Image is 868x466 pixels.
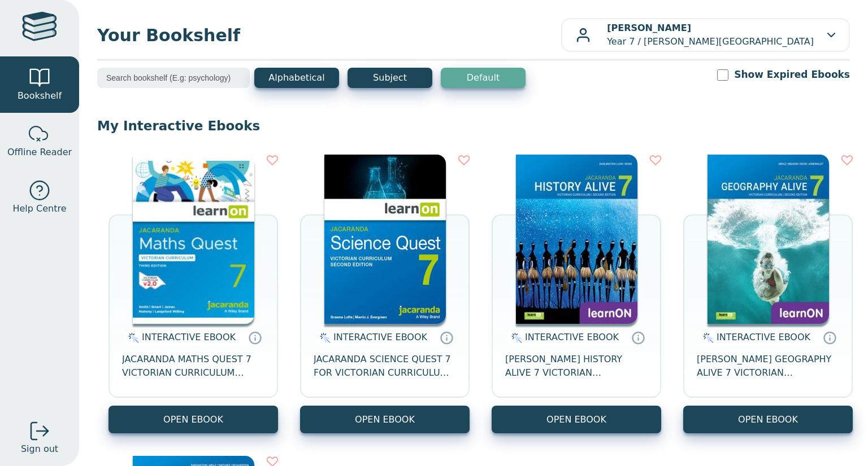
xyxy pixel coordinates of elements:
p: Year 7 / [PERSON_NAME][GEOGRAPHIC_DATA] [607,21,814,49]
b: [PERSON_NAME] [607,23,691,33]
button: Alphabetical [254,68,339,88]
span: INTERACTIVE EBOOK [333,332,427,342]
span: Bookshelf [18,89,62,103]
img: interactive.svg [316,331,331,345]
button: Subject [348,68,432,88]
a: Interactive eBooks are accessed online via the publisher’s portal. They contain interactive resou... [823,331,836,344]
img: 329c5ec2-5188-ea11-a992-0272d098c78b.jpg [324,155,446,324]
span: INTERACTIVE EBOOK [717,332,810,342]
span: Your Bookshelf [97,23,561,48]
button: OPEN EBOOK [683,406,853,433]
button: OPEN EBOOK [300,406,470,433]
img: interactive.svg [700,331,714,345]
a: Interactive eBooks are accessed online via the publisher’s portal. They contain interactive resou... [631,331,645,344]
span: INTERACTIVE EBOOK [525,332,619,342]
button: [PERSON_NAME]Year 7 / [PERSON_NAME][GEOGRAPHIC_DATA] [561,18,850,52]
input: Search bookshelf (E.g: psychology) [97,68,250,88]
span: Offline Reader [7,146,72,159]
span: JACARANDA SCIENCE QUEST 7 FOR VICTORIAN CURRICULUM LEARNON 2E EBOOK [314,353,456,380]
img: d4781fba-7f91-e911-a97e-0272d098c78b.jpg [516,155,637,324]
span: [PERSON_NAME] HISTORY ALIVE 7 VICTORIAN CURRICULUM LEARNON EBOOK 2E [505,353,648,380]
a: Interactive eBooks are accessed online via the publisher’s portal. They contain interactive resou... [248,331,262,344]
p: My Interactive Ebooks [97,117,850,134]
button: Default [441,68,526,88]
span: Help Centre [12,202,66,216]
label: Show Expired Ebooks [734,68,850,82]
span: INTERACTIVE EBOOK [142,332,236,342]
span: Sign out [21,442,58,456]
span: [PERSON_NAME] GEOGRAPHY ALIVE 7 VICTORIAN CURRICULUM LEARNON EBOOK 2E [697,353,839,380]
img: interactive.svg [125,331,139,345]
img: cc9fd0c4-7e91-e911-a97e-0272d098c78b.jpg [708,155,829,324]
img: b87b3e28-4171-4aeb-a345-7fa4fe4e6e25.jpg [133,155,254,324]
span: JACARANDA MATHS QUEST 7 VICTORIAN CURRICULUM LEARNON EBOOK 3E [122,353,264,380]
button: OPEN EBOOK [492,406,661,433]
img: interactive.svg [508,331,522,345]
a: Interactive eBooks are accessed online via the publisher’s portal. They contain interactive resou... [440,331,453,344]
button: OPEN EBOOK [108,406,278,433]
